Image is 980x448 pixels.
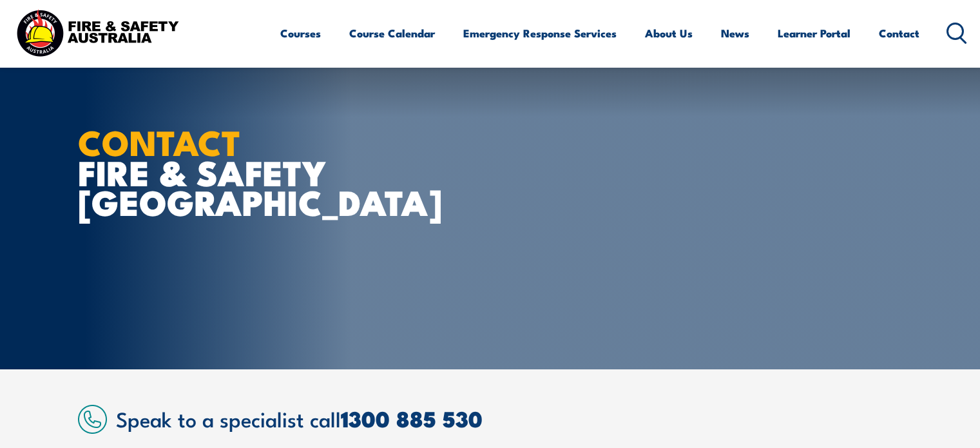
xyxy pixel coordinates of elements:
a: Learner Portal [778,16,850,50]
a: 1300 885 530 [341,401,483,435]
strong: CONTACT [78,114,241,168]
a: Courses [280,16,321,50]
a: Course Calendar [349,16,435,50]
a: About Us [645,16,693,50]
h1: FIRE & SAFETY [GEOGRAPHIC_DATA] [78,126,396,217]
a: News [721,16,749,50]
a: Emergency Response Services [463,16,617,50]
a: Contact [879,16,919,50]
h2: Speak to a specialist call [116,407,903,430]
